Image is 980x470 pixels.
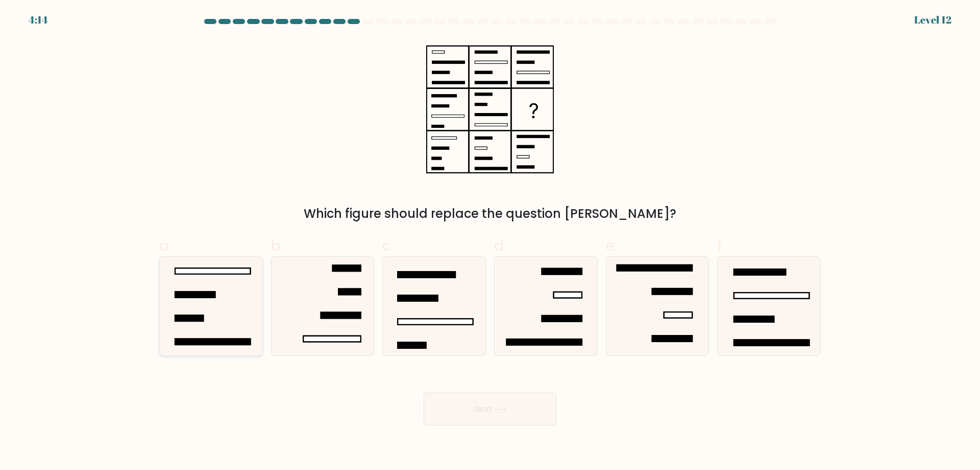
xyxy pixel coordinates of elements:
span: c. [382,236,394,256]
div: 4:14 [29,12,48,28]
span: b. [271,236,283,256]
span: e. [606,236,617,256]
div: Level 12 [914,12,951,28]
span: d. [494,236,506,256]
span: a. [159,236,171,256]
button: Next [424,393,556,426]
span: f. [717,236,724,256]
div: Which figure should replace the question [PERSON_NAME]? [165,205,815,223]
